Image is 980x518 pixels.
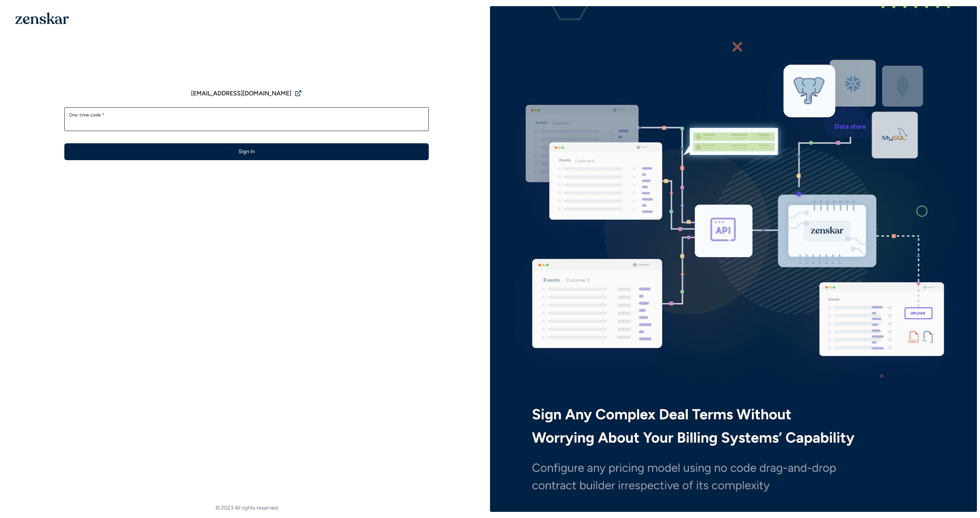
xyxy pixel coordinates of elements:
button: Sign In [64,143,429,160]
label: One-time code * [69,112,424,118]
img: 1OGAJ2xQqyY4LXKgY66KYq0eOWRCkrZdAb3gUhuVAqdWPZE9SRJmCz+oDMSn4zDLXe31Ii730ItAGKgCKgCCgCikA4Av8PJUP... [15,12,69,24]
span: [EMAIL_ADDRESS][DOMAIN_NAME] [191,89,291,98]
footer: © 2023 All rights reserved [3,504,490,512]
